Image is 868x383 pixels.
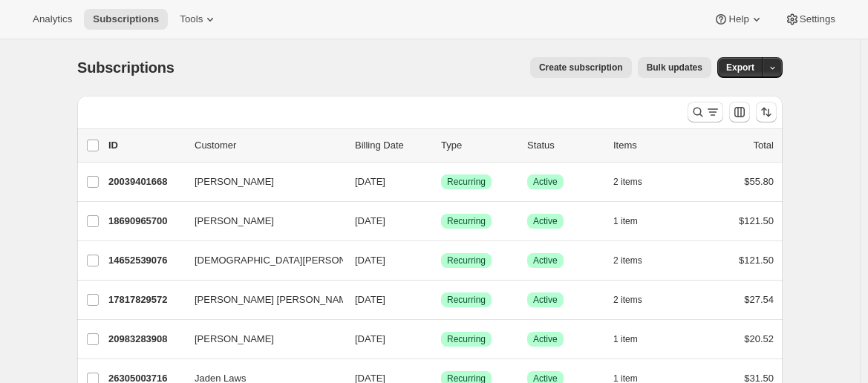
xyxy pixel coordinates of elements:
[533,333,558,345] span: Active
[533,255,558,266] span: Active
[355,215,385,226] span: [DATE]
[613,329,654,350] button: 1 item
[186,209,334,233] button: [PERSON_NAME]
[739,255,774,266] span: $121.50
[688,102,723,122] button: Search and filter results
[108,289,774,310] div: 17817829572[PERSON_NAME] [PERSON_NAME][DATE]SuccessRecurringSuccessActive2 items$27.54
[728,13,748,25] span: Help
[613,255,642,266] span: 2 items
[638,57,711,78] button: Bulk updates
[533,215,558,227] span: Active
[613,171,659,192] button: 2 items
[108,292,183,307] p: 17817829572
[613,138,688,153] div: Items
[171,9,226,30] button: Tools
[108,138,774,153] div: IDCustomerBilling DateTypeStatusItemsTotal
[355,255,385,266] span: [DATE]
[613,250,659,271] button: 2 items
[726,62,754,73] span: Export
[739,215,774,226] span: $121.50
[186,170,334,194] button: [PERSON_NAME]
[530,57,632,78] button: Create subscription
[108,174,183,189] p: 20039401668
[195,292,356,307] span: [PERSON_NAME] [PERSON_NAME]
[754,138,774,153] p: Total
[447,294,486,306] span: Recurring
[744,333,774,344] span: $20.52
[705,9,772,30] button: Help
[447,176,486,188] span: Recurring
[195,214,274,229] span: [PERSON_NAME]
[186,327,334,351] button: [PERSON_NAME]
[108,138,183,153] p: ID
[195,138,343,153] p: Customer
[613,289,659,310] button: 2 items
[108,211,774,232] div: 18690965700[PERSON_NAME][DATE]SuccessRecurringSuccessActive1 item$121.50
[613,211,654,232] button: 1 item
[613,333,638,345] span: 1 item
[441,138,515,153] div: Type
[186,249,334,272] button: [DEMOGRAPHIC_DATA][PERSON_NAME]
[613,294,642,306] span: 2 items
[776,9,844,30] button: Settings
[33,13,72,25] span: Analytics
[527,138,601,153] p: Status
[108,214,183,229] p: 18690965700
[447,333,486,345] span: Recurring
[744,176,774,187] span: $55.80
[24,9,81,30] button: Analytics
[447,215,486,227] span: Recurring
[756,102,777,122] button: Sort the results
[447,255,486,266] span: Recurring
[533,294,558,306] span: Active
[539,62,623,73] span: Create subscription
[800,13,835,25] span: Settings
[108,329,774,350] div: 20983283908[PERSON_NAME][DATE]SuccessRecurringSuccessActive1 item$20.52
[108,332,183,347] p: 20983283908
[533,176,558,188] span: Active
[84,9,168,30] button: Subscriptions
[186,288,334,312] button: [PERSON_NAME] [PERSON_NAME]
[717,57,763,78] button: Export
[195,332,274,347] span: [PERSON_NAME]
[744,294,774,305] span: $27.54
[729,102,750,122] button: Customize table column order and visibility
[355,138,429,153] p: Billing Date
[355,294,385,305] span: [DATE]
[180,13,203,25] span: Tools
[195,174,274,189] span: [PERSON_NAME]
[355,176,385,187] span: [DATE]
[355,333,385,344] span: [DATE]
[93,13,159,25] span: Subscriptions
[108,171,774,192] div: 20039401668[PERSON_NAME][DATE]SuccessRecurringSuccessActive2 items$55.80
[108,253,183,268] p: 14652539076
[613,176,642,188] span: 2 items
[108,250,774,271] div: 14652539076[DEMOGRAPHIC_DATA][PERSON_NAME][DATE]SuccessRecurringSuccessActive2 items$121.50
[195,253,382,268] span: [DEMOGRAPHIC_DATA][PERSON_NAME]
[647,62,702,73] span: Bulk updates
[77,59,174,76] span: Subscriptions
[613,215,638,227] span: 1 item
